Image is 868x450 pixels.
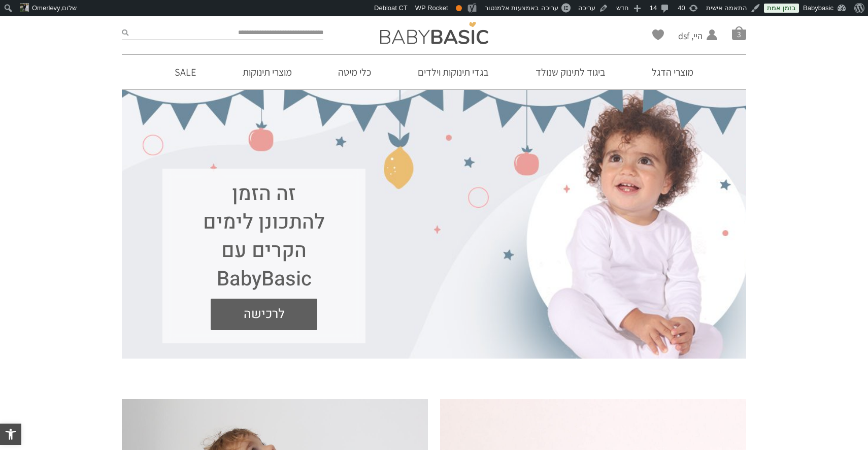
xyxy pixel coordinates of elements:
a: לרכישה [211,299,317,330]
span: החשבון שלי [678,42,703,55]
a: בזמן אמת [764,4,799,13]
a: מוצרי הדגל [637,55,709,89]
a: סל קניות3 [732,26,746,40]
a: Wishlist [652,29,664,40]
img: Baby Basic בגדי תינוקות וילדים אונליין [380,22,488,44]
span: Wishlist [652,29,664,44]
span: עריכה באמצעות אלמנטור [485,4,558,12]
a: מוצרי תינוקות [227,55,307,89]
a: בגדי תינוקות וילדים [403,55,504,89]
span: לרכישה [218,299,310,330]
h1: זה הזמן להתכונן לימים הקרים עם BabyBasic [183,180,345,294]
a: כלי מיטה [323,55,386,89]
span: סל קניות [732,26,746,40]
a: SALE [159,55,211,89]
a: ביגוד לתינוק שנולד [520,55,621,89]
span: Omerlevy [32,4,60,12]
div: תקין [456,5,462,11]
